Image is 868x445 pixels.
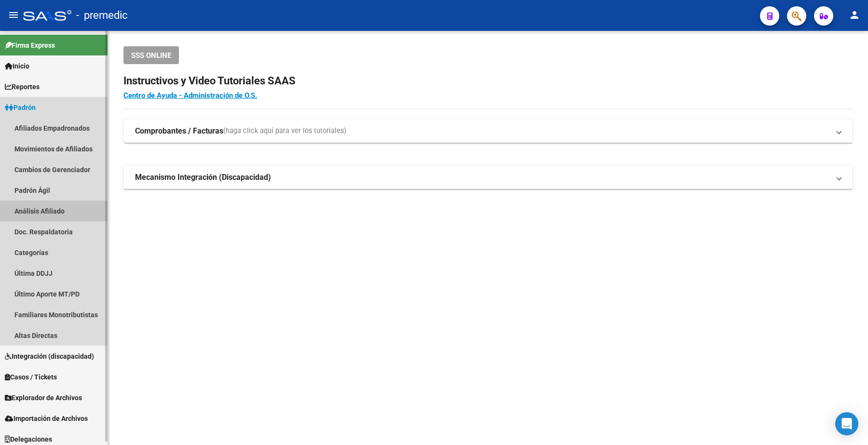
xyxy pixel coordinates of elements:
[5,81,40,92] span: Reportes
[135,126,223,136] strong: Comprobantes / Facturas
[5,434,52,445] span: Delegaciones
[5,40,55,51] span: Firma Express
[123,166,853,189] mat-expansion-panel-header: Mecanismo Integración (Discapacidad)
[849,9,860,21] mat-icon: person
[76,5,128,26] span: - premedic
[223,126,346,136] span: (haga click aquí para ver los tutoriales)
[135,172,271,183] strong: Mecanismo Integración (Discapacidad)
[5,102,36,113] span: Padrón
[5,413,88,424] span: Importación de Archivos
[5,61,29,71] span: Inicio
[131,51,171,60] span: SSS ONLINE
[835,412,858,435] div: Open Intercom Messenger
[8,9,19,21] mat-icon: menu
[5,372,57,382] span: Casos / Tickets
[123,120,853,143] mat-expansion-panel-header: Comprobantes / Facturas(haga click aquí para ver los tutoriales)
[123,46,179,64] button: SSS ONLINE
[123,72,853,90] h2: Instructivos y Video Tutoriales SAAS
[5,392,82,403] span: Explorador de Archivos
[123,91,257,100] a: Centro de Ayuda - Administración de O.S.
[5,351,94,362] span: Integración (discapacidad)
